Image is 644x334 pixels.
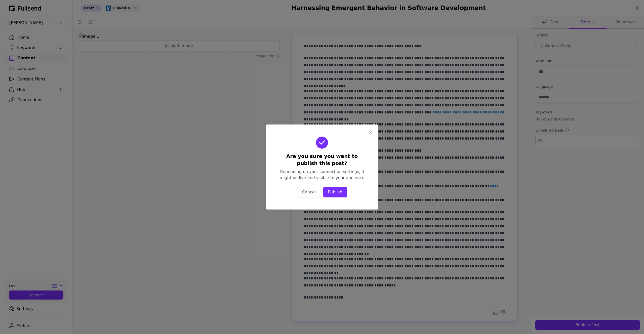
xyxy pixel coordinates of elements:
div: Publish [327,189,343,195]
button: Cancel [297,187,321,197]
div: Cancel [301,189,317,195]
button: Publish [323,187,347,197]
p: Depending on your connection settings, it might be live and visible to your audience [278,169,366,181]
h3: Are you sure you want to publish this post? [278,153,366,167]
